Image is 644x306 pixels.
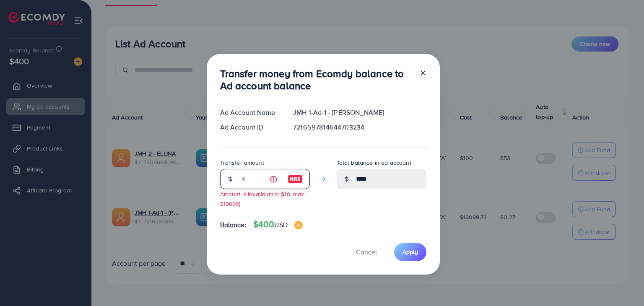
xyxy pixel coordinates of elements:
img: image [294,221,303,229]
iframe: Chat [608,268,638,300]
span: Cancel [356,247,377,257]
button: Cancel [345,243,387,261]
h4: $400 [253,219,303,230]
span: USD [274,220,287,229]
button: Apply [394,243,426,261]
span: Balance: [220,220,247,230]
div: 7216597814644703234 [286,122,433,132]
label: Total balance in ad account [337,158,411,167]
div: Ad Account ID [213,122,287,132]
label: Transfer amount [220,158,264,167]
span: Apply [402,248,418,256]
div: Ad Account Name [213,108,287,117]
div: JMH 1-Ad-1 - [PERSON_NAME] [286,108,433,117]
h3: Transfer money from Ecomdy balance to Ad account balance [220,67,413,92]
small: Amount is invalid (min: $10, max: $10000) [220,190,306,207]
img: image [288,174,303,184]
